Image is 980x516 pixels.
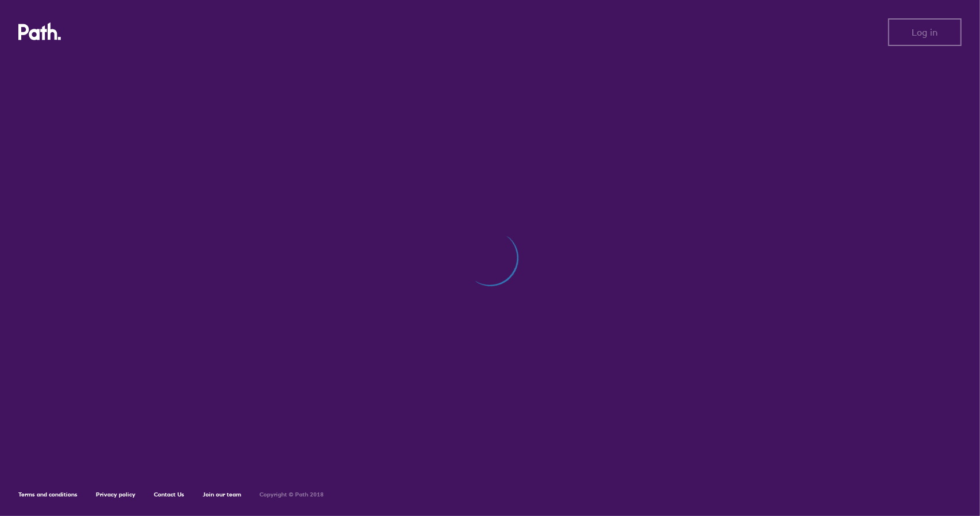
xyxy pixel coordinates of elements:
a: Join our team [203,491,241,498]
a: Terms and conditions [18,491,78,498]
button: Log in [888,18,962,46]
a: Contact Us [154,491,184,498]
span: Log in [912,27,938,37]
h6: Copyright © Path 2018 [259,491,324,498]
a: Privacy policy [96,491,135,498]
